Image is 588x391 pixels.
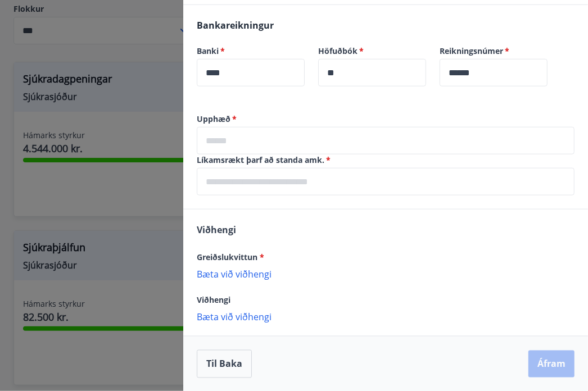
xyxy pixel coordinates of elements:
[197,113,575,125] label: Upphæð
[197,224,236,236] span: Viðhengi
[197,168,575,195] div: Líkamsrækt þarf að standa amk.
[197,252,264,262] span: Greiðslukvittun
[197,268,575,279] p: Bæta við viðhengi
[197,19,274,31] span: Bankareikningur
[197,294,230,305] span: Viðhengi
[318,46,426,57] label: Höfuðbók
[197,127,575,154] div: Upphæð
[197,311,575,322] p: Bæta við viðhengi
[197,350,252,378] button: Til baka
[197,154,575,166] label: Líkamsrækt þarf að standa amk.
[440,46,548,57] label: Reikningsnúmer
[197,46,305,57] label: Banki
